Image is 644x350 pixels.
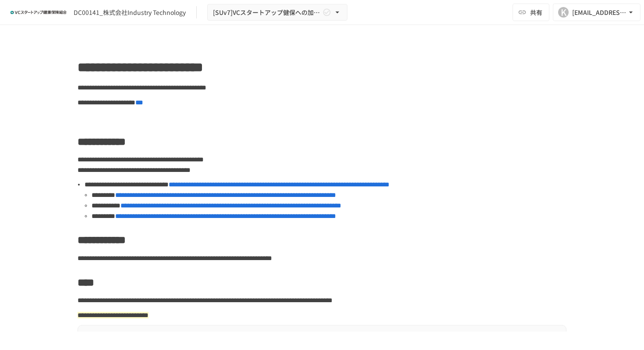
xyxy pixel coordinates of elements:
[207,4,347,21] button: [SUv7]VCスタートアップ健保への加入申請手続き
[530,7,542,17] span: 共有
[11,5,67,19] img: ZDfHsVrhrXUoWEWGWYf8C4Fv4dEjYTEDCNvmL73B7ox
[213,7,321,18] span: [SUv7]VCスタートアップ健保への加入申請手続き
[558,7,569,18] div: K
[553,4,640,21] button: K[EMAIL_ADDRESS][DOMAIN_NAME]
[572,7,626,18] div: [EMAIL_ADDRESS][DOMAIN_NAME]
[74,8,186,17] div: DC00141_株式会社Industry Technology
[513,4,549,21] button: 共有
